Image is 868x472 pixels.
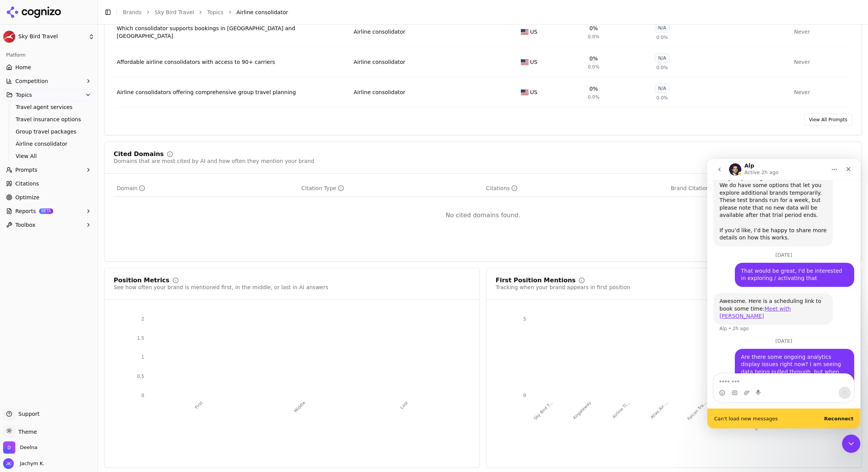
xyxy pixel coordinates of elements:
[496,277,576,283] div: First Position Mentions
[687,400,708,421] tspan: Falcon Tra...
[155,8,194,16] a: Sky Bird Travel
[3,89,95,101] button: Topics
[671,184,720,192] div: Brand Citations
[137,374,144,379] tspan: 0.5
[16,103,82,111] span: Travel agent services
[523,393,526,398] tspan: 0
[6,190,147,246] div: Jachym says…
[117,257,146,262] b: Reconnect
[137,335,144,341] tspan: 1.5
[12,138,119,161] div: Awesome. Here is a scheduling link to book some time:
[24,231,30,237] button: Gif picker
[114,283,328,291] div: See how often your brand is mentioned first, in the middle, or last in AI answers
[114,157,314,165] div: Domains that are most cited by AI and how often they mention your brand
[589,85,598,93] div: 0%
[354,88,405,96] a: Airline consolidator
[114,151,164,157] div: Cited Domains
[3,458,14,469] img: Jachym K.
[521,90,529,95] img: US flag
[194,400,204,410] tspan: First
[39,208,53,214] span: BETA
[588,34,600,40] span: 0.0%
[6,104,147,134] div: Jachym says…
[6,134,147,179] div: Alp says…
[123,8,847,16] nav: breadcrumb
[15,410,39,418] span: Support
[530,58,537,66] span: US
[114,180,852,234] div: Data table
[3,164,95,176] button: Prompts
[6,179,147,190] div: [DATE]
[12,68,119,83] div: If you’d like, I’d be happy to share more details on how this works.
[486,184,517,192] div: Citations
[141,355,144,360] tspan: 1
[656,95,668,101] span: 0.0%
[15,180,39,187] span: Citations
[530,28,537,36] span: US
[12,231,18,237] button: Emoji picker
[3,441,15,454] img: Deelna
[16,140,82,148] span: Airline consolidator
[707,159,860,428] iframe: To enrich screen reader interactions, please activate Accessibility in Grammarly extension settings
[117,24,348,40] a: Which consolidator supports bookings in [GEOGRAPHIC_DATA] and [GEOGRAPHIC_DATA]
[34,108,141,123] div: That would be great, I'd be interested in exploring / activating that
[114,197,852,234] td: No cited domains found.
[655,83,670,93] div: N/A
[18,33,85,40] span: Sky Bird Travel
[530,88,537,96] span: US
[12,167,41,172] div: Alp • 2h ago
[141,316,144,322] tspan: 2
[117,184,145,192] div: Domain
[141,393,144,398] tspan: 0
[34,194,141,232] div: Are there some ongoing analytics display issues right now? I am seeing data being pulled through,...
[399,400,409,410] tspan: Last
[15,207,36,215] span: Reports
[15,166,38,174] span: Prompts
[12,8,119,68] div: That said, I know you’re an agency and may be pitching to additional clients. We do have some opt...
[668,180,853,197] th: brandCitationCount
[3,177,95,190] a: Citations
[15,429,37,435] span: Theme
[521,29,529,35] img: US flag
[794,88,849,96] div: Never
[3,205,95,217] button: ReportsBETA
[354,28,405,36] a: Airline consolidator
[117,58,348,66] div: Affordable airline consolidators with access to 90+ carriers
[589,24,598,32] div: 0%
[496,283,630,291] div: Tracking when your brand appears in first position
[16,128,82,135] span: Group travel packages
[16,91,32,99] span: Topics
[656,65,668,71] span: 0.0%
[7,215,147,228] textarea: Message…
[49,231,55,237] button: Start recording
[588,94,600,100] span: 0.0%
[3,441,38,454] button: Open organization switcher
[655,53,670,63] div: N/A
[117,257,146,262] button: Reconnect
[7,257,70,262] span: Can't load new messages
[588,64,600,70] span: 0.0%
[589,55,598,62] div: 0%
[114,180,299,197] th: domain
[114,277,170,283] div: Position Metrics
[656,34,668,41] span: 0.0%
[6,134,126,166] div: Awesome. Here is a scheduling link to book some time:Meet with [PERSON_NAME]Alp • 2h ago
[3,219,95,231] button: Toolbox
[16,116,82,123] span: Travel insurance options
[3,49,95,61] div: Platform
[649,400,669,420] tspan: Atlas Air ...
[13,138,85,149] a: Airline consolidator
[17,460,44,467] span: Jachym K.
[123,9,142,15] a: Brands
[354,58,405,66] a: Airline consolidator
[117,88,348,96] a: Airline consolidators offering comprehensive group travel planning
[36,231,42,237] button: Upload attachment
[3,75,95,87] button: Competition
